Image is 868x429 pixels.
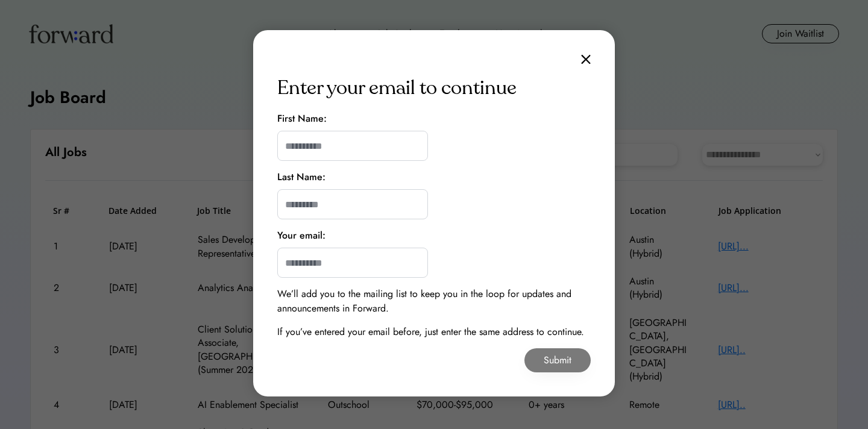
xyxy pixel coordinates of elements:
[277,74,517,102] div: Enter your email to continue
[277,228,325,243] div: Your email:
[581,54,591,64] img: close.svg
[277,287,591,316] div: We’ll add you to the mailing list to keep you in the loop for updates and announcements in Forward.
[277,111,327,126] div: First Name:
[277,325,584,339] div: If you’ve entered your email before, just enter the same address to continue.
[524,348,591,372] button: Submit
[277,170,325,184] div: Last Name:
